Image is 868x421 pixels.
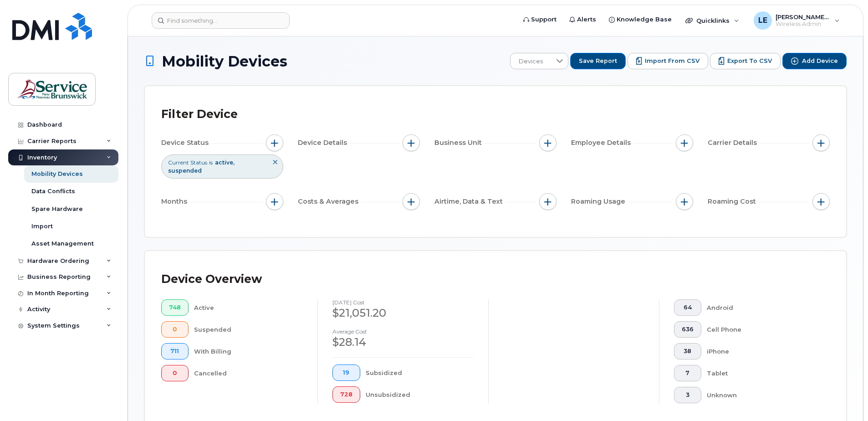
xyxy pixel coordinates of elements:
[682,391,694,399] span: 3
[332,329,474,334] h4: Average cost
[332,334,474,350] div: $28.14
[332,305,474,321] div: $21,051.20
[707,343,816,359] div: iPhone
[727,57,772,65] span: Export to CSV
[194,321,303,338] div: Suspended
[571,138,633,148] span: Employee Details
[682,326,694,333] span: 636
[570,53,626,69] button: Save Report
[194,343,303,359] div: With Billing
[682,370,694,377] span: 7
[708,197,759,206] span: Roaming Cost
[434,197,505,206] span: Airtime, Data & Text
[674,343,701,359] button: 38
[366,386,474,403] div: Unsubsidized
[674,299,701,316] button: 64
[628,53,708,69] button: Import from CSV
[161,299,189,316] button: 748
[682,348,694,355] span: 38
[168,167,202,174] span: suspended
[161,138,211,148] span: Device Status
[707,299,816,316] div: Android
[168,159,207,166] span: Current Status
[169,370,181,377] span: 0
[169,348,181,355] span: 711
[298,197,361,206] span: Costs & Averages
[194,299,303,316] div: Active
[298,138,350,148] span: Device Details
[332,299,474,305] h4: [DATE] cost
[194,365,303,381] div: Cancelled
[434,138,485,148] span: Business Unit
[682,304,694,311] span: 64
[708,138,760,148] span: Carrier Details
[707,321,816,338] div: Cell Phone
[162,53,287,69] span: Mobility Devices
[332,365,360,381] button: 19
[161,365,189,381] button: 0
[707,387,816,403] div: Unknown
[366,365,474,381] div: Subsidized
[645,57,700,65] span: Import from CSV
[511,53,551,70] span: Devices
[161,343,189,359] button: 711
[674,365,701,381] button: 7
[332,386,360,403] button: 728
[571,197,628,206] span: Roaming Usage
[802,57,838,65] span: Add Device
[674,387,701,403] button: 3
[215,159,235,166] span: active
[169,326,181,333] span: 0
[674,321,701,338] button: 636
[782,53,847,69] button: Add Device
[209,159,213,166] span: is
[340,369,352,376] span: 19
[161,197,190,206] span: Months
[710,53,781,69] button: Export to CSV
[161,321,189,338] button: 0
[579,57,617,65] span: Save Report
[161,267,262,291] div: Device Overview
[161,103,238,126] div: Filter Device
[340,391,352,398] span: 728
[169,304,181,311] span: 748
[707,365,816,381] div: Tablet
